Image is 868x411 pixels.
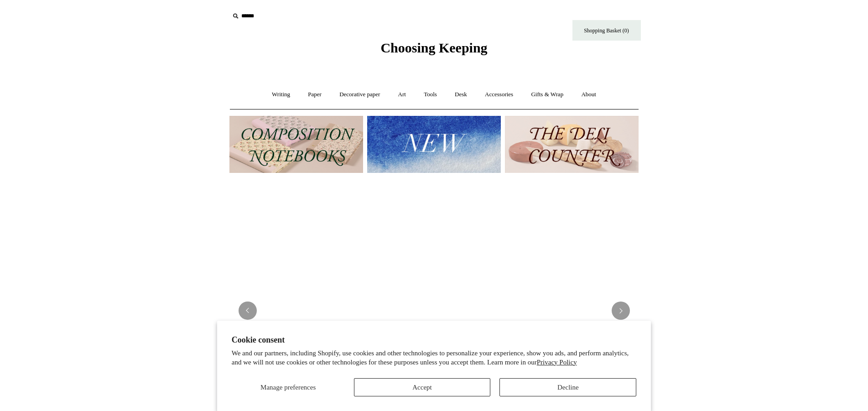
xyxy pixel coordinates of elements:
[572,20,641,41] a: Shopping Basket (0)
[232,378,345,396] button: Manage preferences
[232,349,637,367] p: We and our partners, including Shopify, use cookies and other technologies to personalize your ex...
[354,378,491,396] button: Accept
[300,83,330,107] a: Paper
[505,116,639,173] img: The Deli Counter
[390,83,414,107] a: Art
[537,359,577,366] a: Privacy Policy
[612,302,630,320] button: Next
[260,384,316,391] span: Manage preferences
[477,83,521,107] a: Accessories
[229,116,363,173] img: 202302 Composition ledgers.jpg__PID:69722ee6-fa44-49dd-a067-31375e5d54ec
[239,302,257,320] button: Previous
[573,83,604,107] a: About
[380,47,487,54] a: Choosing Keeping
[416,83,445,107] a: Tools
[232,335,637,345] h2: Cookie consent
[264,83,298,107] a: Writing
[523,83,572,107] a: Gifts & Wrap
[447,83,475,107] a: Desk
[380,40,487,55] span: Choosing Keeping
[367,116,501,173] img: New.jpg__PID:f73bdf93-380a-4a35-bcfe-7823039498e1
[499,378,636,396] button: Decline
[331,83,388,107] a: Decorative paper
